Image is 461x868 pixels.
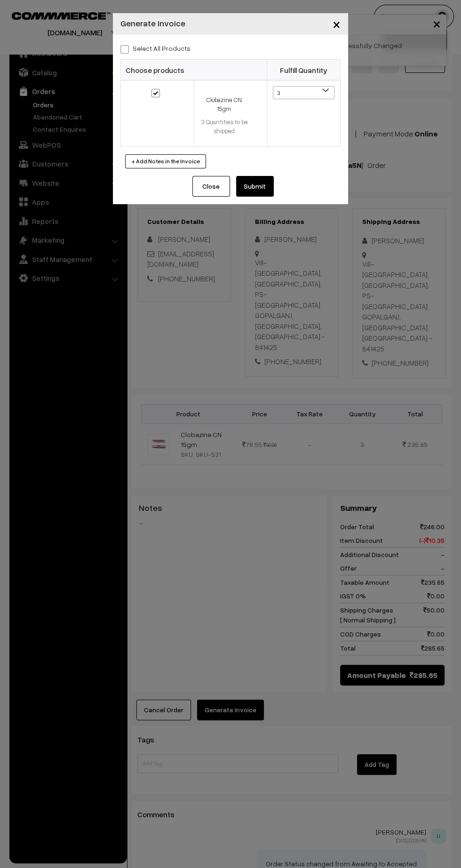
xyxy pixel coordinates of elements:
[121,60,267,80] th: Choose products
[125,154,206,168] button: + Add Notes in the Invoice
[267,60,341,80] th: Fulfill Quantity
[200,96,249,114] div: Clobazine CN 15gm
[325,9,348,39] button: Close
[333,15,341,32] span: ×
[120,17,185,30] h4: Generate Invoice
[273,86,334,99] span: 3
[192,176,230,197] button: Close
[120,43,191,53] label: Select all Products
[236,176,274,197] button: Submit
[273,87,334,100] span: 3
[200,118,249,136] div: 3 Quantities to be shipped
